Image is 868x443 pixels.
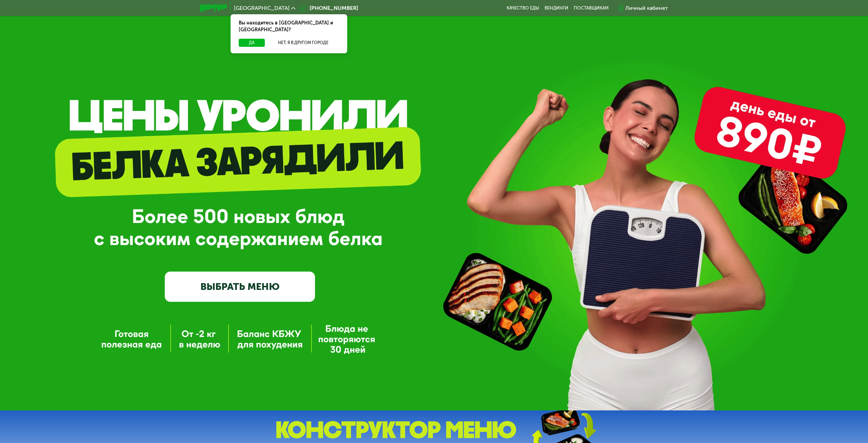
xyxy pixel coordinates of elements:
button: Нет, я в другом городе [268,39,339,47]
div: Вы находитесь в [GEOGRAPHIC_DATA] и [GEOGRAPHIC_DATA]? [231,14,347,39]
div: Личный кабинет [625,4,668,12]
button: Да [239,39,265,47]
a: Качество еды [507,5,539,11]
a: Вендинги [545,5,568,11]
div: поставщикам [574,5,609,11]
span: [GEOGRAPHIC_DATA] [234,5,290,11]
a: [PHONE_NUMBER] [299,4,358,12]
a: ВЫБРАТЬ МЕНЮ [165,272,315,302]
